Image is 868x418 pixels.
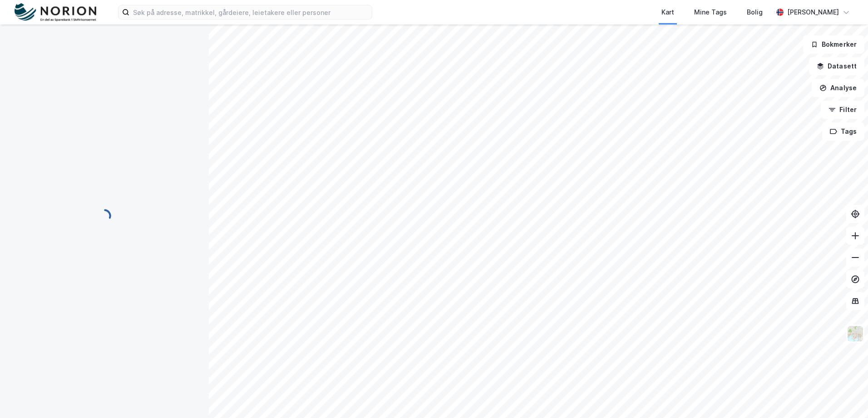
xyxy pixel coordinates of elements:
[803,35,864,53] button: Bokmerker
[821,101,864,119] button: Filter
[823,374,868,418] div: Kontrollprogram for chat
[97,209,112,223] img: spinner.a6d8c91a73a9ac5275cf975e30b51cfb.svg
[694,7,727,18] div: Mine Tags
[661,7,674,18] div: Kart
[822,122,864,141] button: Tags
[847,325,864,342] img: Z
[812,79,864,97] button: Analyse
[823,374,868,418] iframe: Chat Widget
[747,7,763,18] div: Bolig
[129,5,372,19] input: Søk på adresse, matrikkel, gårdeiere, leietakere eller personer
[15,3,96,22] img: norion-logo.80e7a08dc31c2e691866.png
[787,7,839,18] div: [PERSON_NAME]
[809,57,864,75] button: Datasett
